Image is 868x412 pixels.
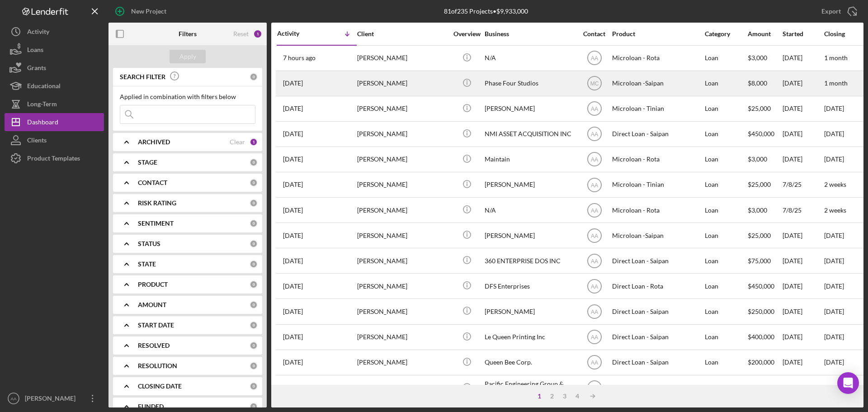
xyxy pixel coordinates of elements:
div: 7/8/25 [783,173,823,197]
div: Amount [748,30,782,38]
div: 0 [250,321,258,329]
div: Contact [577,30,611,38]
div: $25,000 [748,173,782,197]
b: STATUS [138,240,160,247]
div: Microloan - Tinian [612,173,703,197]
time: [DATE] [824,308,844,315]
a: Product Templates [5,149,104,167]
div: Educational [27,77,61,97]
div: Maintain [485,147,575,171]
a: Loans [5,41,104,59]
div: 1 [250,138,258,146]
div: 0 [250,199,258,207]
div: $400,000 [748,325,782,349]
time: [DATE] [824,282,844,290]
div: Microloan - Rota [612,198,703,222]
div: Microloan -Saipan [612,223,703,247]
div: $25,000 [748,223,782,247]
div: NMI ASSET ACQUISITION INC [485,122,575,146]
div: 0 [250,280,258,289]
text: AA [590,207,598,213]
div: $450,000 [748,274,782,298]
div: Dashboard [27,113,58,133]
time: [DATE] [824,104,844,112]
div: Export [821,2,841,20]
text: AA [11,396,17,401]
div: 2 [546,393,558,400]
div: Reset [233,30,249,38]
div: 0 [250,219,258,227]
time: 2025-06-02 23:05 [283,384,303,391]
div: Product [612,30,703,38]
text: AA [590,334,598,341]
div: $200,000 [748,350,782,374]
time: 2025-07-23 01:58 [283,181,303,188]
div: Loans [27,41,43,61]
div: Microloan - Rota [612,46,703,70]
div: [PERSON_NAME] [357,249,448,273]
div: Loan [705,325,747,349]
time: 2025-06-11 07:06 [283,333,303,341]
div: [PERSON_NAME] [357,299,448,323]
div: Direct Loan - Saipan [612,325,703,349]
div: $450,000 [748,122,782,146]
div: Grants [27,59,46,79]
button: Clients [5,131,104,149]
div: 0 [250,179,258,187]
b: CLOSING DATE [138,383,182,390]
div: Started [783,30,823,38]
div: [DATE] [783,299,823,323]
text: AA [590,360,598,366]
div: Activity [277,30,317,37]
div: Activity [27,23,49,43]
div: N/A [485,198,575,222]
text: AA [590,55,598,62]
time: [DATE] [824,257,844,265]
time: 2025-07-04 07:50 [283,257,303,265]
div: [PERSON_NAME] [485,173,575,197]
text: AA [590,182,598,188]
div: Loan [705,97,747,121]
div: $8,000 [748,71,782,95]
time: 2025-07-03 00:59 [283,283,303,290]
time: 2025-08-05 00:08 [283,105,303,112]
text: AA [590,385,598,391]
b: CONTACT [138,179,167,186]
time: [DATE] [824,232,844,239]
button: AA[PERSON_NAME] [5,389,104,407]
div: [DATE] [783,350,823,374]
div: [DATE] [783,147,823,171]
text: AA [590,283,598,289]
div: 1 [253,29,262,38]
b: PRODUCT [138,281,168,288]
div: 360 ENTERPRISE DOS INC [485,249,575,273]
b: STAGE [138,159,157,166]
time: 2025-07-31 05:31 [283,130,303,137]
a: Long-Term [5,95,104,113]
button: Grants [5,59,104,77]
div: 0 [250,240,258,248]
div: [PERSON_NAME] [485,223,575,247]
div: Long-Term [27,95,57,115]
b: SENTIMENT [138,220,174,227]
div: Loan [705,249,747,273]
div: [PERSON_NAME] [357,350,448,374]
div: [DATE] [783,71,823,95]
text: MC [590,81,599,87]
div: [PERSON_NAME] [357,122,448,146]
time: 2025-07-08 03:09 [283,207,303,214]
div: [DATE] [783,249,823,273]
div: [PERSON_NAME] [485,299,575,323]
time: 2 weeks [824,180,846,188]
a: Dashboard [5,113,104,131]
div: Clear [230,138,245,146]
div: [DATE] [783,46,823,70]
div: [PERSON_NAME] [357,46,448,70]
div: Overview [450,30,484,38]
time: [DATE] [824,130,844,137]
div: Loan [705,274,747,298]
b: AMOUNT [138,301,166,308]
div: 0 [250,362,258,370]
div: DFS Enterprises [485,274,575,298]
